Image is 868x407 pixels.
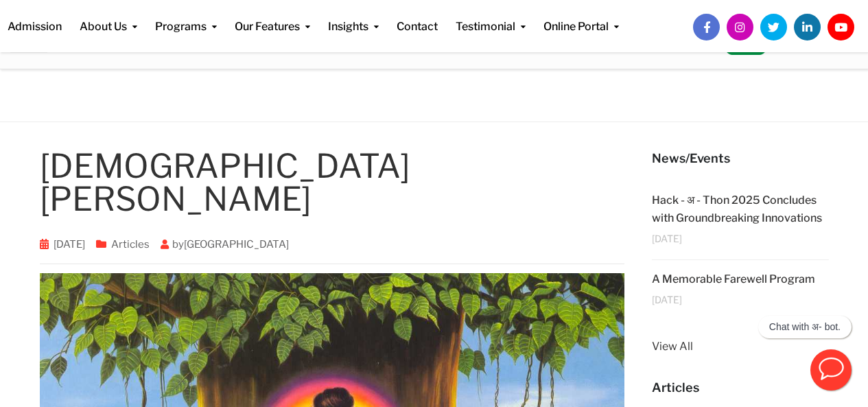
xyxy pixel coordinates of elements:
[652,194,822,224] a: Hack - अ - Thon 2025 Concludes with Groundbreaking Innovations
[40,150,625,216] h1: [DEMOGRAPHIC_DATA][PERSON_NAME]
[652,150,829,167] h5: News/Events
[184,238,289,251] a: [GEOGRAPHIC_DATA]
[652,379,829,397] h5: Articles
[769,321,841,333] p: Chat with अ- bot.
[652,338,829,356] a: View All
[111,238,150,251] a: Articles
[652,294,682,305] span: [DATE]
[652,233,682,244] span: [DATE]
[54,238,85,251] a: [DATE]
[155,238,294,251] span: by
[652,272,815,286] a: A Memorable Farewell Program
